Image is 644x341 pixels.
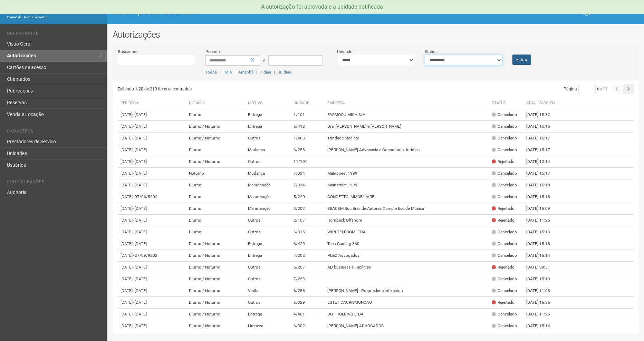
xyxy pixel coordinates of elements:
td: 11/101 [291,156,325,168]
span: | [220,70,221,75]
td: Dra. [PERSON_NAME] e [PERSON_NAME] [325,121,489,133]
th: Período [118,98,186,109]
a: 30 dias [278,70,291,75]
td: Diurno / Noturno [186,320,246,332]
td: [PERSON_NAME] Advocacia e Consultoria Jurídica [325,144,489,156]
td: Outros [245,133,291,144]
td: Diurno / Noturno [186,297,246,309]
div: Cancelado [492,276,517,282]
td: 4/202 [291,250,325,262]
td: Diurno / Noturno [186,133,246,144]
td: [DATE] [118,191,186,203]
td: [DATE] 15:18 [523,191,561,203]
li: Cadastros [7,129,102,136]
td: [DATE] [118,262,186,273]
span: - [DATE] [133,241,147,246]
span: - [DATE] [133,265,147,270]
td: Outros [245,297,291,309]
div: Rejeitado [492,159,515,165]
td: [DATE] 15:18 [523,238,561,250]
div: Rejeitado [492,206,515,212]
th: Horário [186,98,246,109]
td: [DATE] 15:52 [523,109,561,121]
td: [DATE] 11:26 [523,309,561,320]
span: - [DATE] [133,230,147,234]
td: [DATE] [118,203,186,215]
span: - [DATE] [133,183,147,187]
td: Limpeza [245,320,291,332]
div: Cancelado [492,182,517,188]
a: Amanhã [238,70,253,75]
td: [DATE] [118,238,186,250]
td: [DATE] 11:25 [523,215,561,226]
td: [DATE] 15:13 [523,226,561,238]
td: [DATE] 12:14 [523,156,561,168]
td: Diurno [186,191,246,203]
td: [DATE] 15:18 [523,179,561,191]
td: Hornbeck Offshore [325,215,489,226]
td: Trindade Medical [325,133,489,144]
td: Outros [245,262,291,273]
td: Mudança [245,144,291,156]
td: [DATE] [118,273,186,285]
td: Visita [245,285,291,297]
td: [DATE] [118,215,186,226]
div: Cancelado [492,112,517,118]
td: 7/334 [291,168,325,179]
span: - [DATE] [133,124,147,129]
div: Cancelado [492,311,517,317]
td: Diurno / Noturno [186,250,246,262]
td: Noturno [186,168,246,179]
td: Diurno / Noturno [186,273,246,285]
td: PL&C Advogados [325,250,489,262]
a: Hoje [223,70,232,75]
td: [PERSON_NAME] ADVOGADOS [325,320,489,332]
td: Entrega [245,250,291,262]
div: Cancelado [492,229,517,235]
td: [DATE] [118,144,186,156]
th: Motivo [245,98,291,109]
label: Status [425,49,436,55]
td: Entrega [245,238,291,250]
div: Rejeitado [492,300,515,305]
td: [DATE] [118,179,186,191]
span: - [DATE] [133,312,147,316]
td: DGT HOLDING LTDA [325,309,489,320]
li: Configurações [7,179,102,187]
span: | [274,70,275,75]
td: 2/107 [291,215,325,226]
td: 4/401 [291,309,325,320]
td: FARMOQUIMICA S/A [325,109,489,121]
h2: Autorizações [113,29,639,40]
td: WIPI TELECOM LTDA [325,226,489,238]
th: Unidade [291,98,325,109]
div: Cancelado [492,194,517,200]
td: Manutenção [245,179,291,191]
td: [DATE] 15:14 [523,320,561,332]
td: 6/302 [291,320,325,332]
a: 7 dias [260,70,271,75]
span: - [DATE] [133,300,147,305]
td: 6/253 [291,144,325,156]
th: Atualizado em [523,98,561,109]
td: Manutenção [245,203,291,215]
td: 6/429 [291,238,325,250]
td: Outros [245,226,291,238]
td: 7/334 [291,179,325,191]
td: [DATE] 15:16 [523,121,561,133]
span: - 07/06/5202 [133,194,157,199]
th: Empresa [325,98,489,109]
td: Tech Gaming 360 [325,238,489,250]
td: Mainstreet 1999 [325,168,489,179]
div: Cancelado [492,170,517,176]
td: [DATE] 15:17 [523,144,561,156]
span: - [DATE] [133,218,147,223]
td: Outros [245,156,291,168]
td: [DATE] 15:17 [523,133,561,144]
span: | [234,70,236,75]
div: Painel do Administrador [7,14,102,20]
td: [DATE] 15:17 [523,168,561,179]
span: - [DATE] [133,112,147,117]
td: AD business e Facilities [325,262,489,273]
th: Status [489,98,523,109]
